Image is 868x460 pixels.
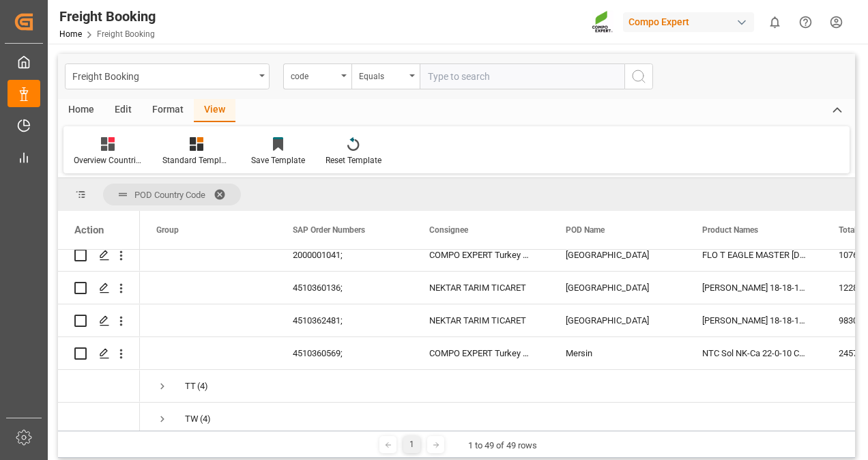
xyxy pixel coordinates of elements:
[58,370,140,403] div: Press SPACE to select this row.
[59,6,156,27] div: Freight Booking
[74,154,142,167] div: Overview Countries
[549,272,686,304] div: [GEOGRAPHIC_DATA]
[185,371,196,402] div: TT
[686,337,822,369] div: NTC Sol NK-Ca 22-0-10 Ca 25kg (x48) WW;
[156,225,179,235] span: Group
[142,99,194,122] div: Format
[276,337,413,369] div: 4510360569;
[276,239,413,271] div: 2000001041;
[429,225,468,235] span: Consignee
[283,63,351,89] button: open menu
[74,224,104,236] div: Action
[351,63,420,89] button: open menu
[58,304,140,337] div: Press SPACE to select this row.
[291,67,337,83] div: code
[624,63,653,89] button: search button
[549,304,686,336] div: [GEOGRAPHIC_DATA]
[293,225,365,235] span: SAP Order Numbers
[420,63,624,89] input: Type to search
[413,239,549,271] div: COMPO EXPERT Turkey Tarim Ltd., CE_TURKEY
[104,99,142,122] div: Edit
[686,239,822,271] div: FLO T EAGLE MASTER [DATE] 25kg(x42) INT;
[59,29,82,39] a: Home
[549,239,686,271] div: [GEOGRAPHIC_DATA]
[549,337,686,369] div: Mersin
[702,225,758,235] span: Product Names
[251,154,305,167] div: Save Template
[359,67,405,83] div: Equals
[759,7,790,38] button: show 0 new notifications
[185,403,199,435] div: TW
[72,67,255,84] div: Freight Booking
[403,436,420,453] div: 1
[623,9,759,35] button: Compo Expert
[276,304,413,336] div: 4510362481;
[276,272,413,304] div: 4510360136;
[58,337,140,370] div: Press SPACE to select this row.
[200,403,211,435] span: (4)
[592,10,613,34] img: Screenshot%202023-09-29%20at%2010.02.21.png_1712312052.png
[162,154,231,167] div: Standard Templates
[686,304,822,336] div: [PERSON_NAME] 18-18-18 25kg (x48) INT MSE;HAK Spezial [DATE] 25kg(x48) INT UN MSE; [PERSON_NAME] ...
[58,272,140,304] div: Press SPACE to select this row.
[468,439,537,452] div: 1 to 49 of 49 rows
[413,272,549,304] div: NEKTAR TARIM TICARET
[58,99,104,122] div: Home
[194,99,235,122] div: View
[790,7,821,38] button: Help Center
[58,403,140,435] div: Press SPACE to select this row.
[566,225,605,235] span: POD Name
[134,190,205,200] span: POD Country Code
[325,154,381,167] div: Reset Template
[686,272,822,304] div: [PERSON_NAME] 18-18-18 25kg (x48) INT MSE;
[65,63,270,89] button: open menu
[623,12,754,32] div: Compo Expert
[413,337,549,369] div: COMPO EXPERT Turkey Tarim Ltd.
[413,304,549,336] div: NEKTAR TARIM TICARET
[197,371,208,402] span: (4)
[58,239,140,272] div: Press SPACE to select this row.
